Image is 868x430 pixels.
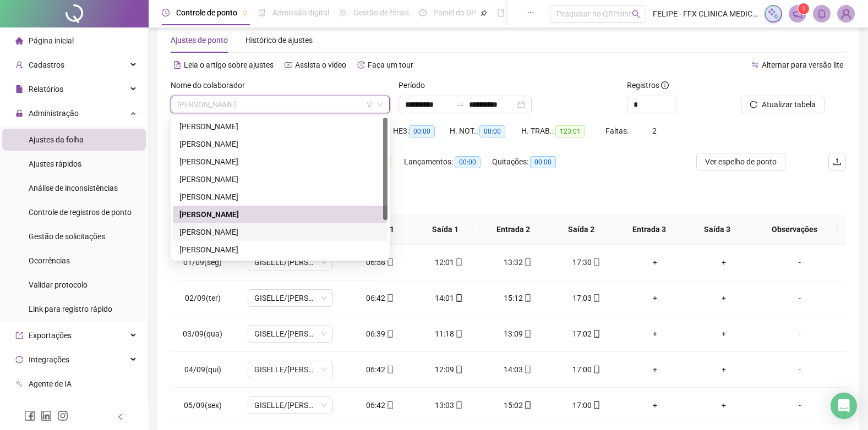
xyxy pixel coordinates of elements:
th: Entrada 3 [615,214,684,245]
span: Faltas: [605,126,630,135]
span: file [15,85,23,93]
div: + [630,292,681,304]
span: Ocorrências [29,256,70,265]
th: Saída 3 [683,214,751,245]
div: HE 3: [393,125,449,137]
label: Período [398,79,432,91]
span: Controle de ponto [176,8,237,17]
span: mobile [454,330,463,338]
div: 14:01 [423,292,474,304]
span: mobile [592,258,600,266]
span: mobile [523,366,532,373]
span: 01/09(seg) [183,258,222,267]
div: + [698,363,750,376]
span: search [632,10,640,18]
span: lock [15,109,23,117]
div: 15:02 [492,399,543,411]
span: book [497,9,505,16]
span: home [15,37,23,45]
span: 02/09(ter) [185,294,221,302]
span: info-circle [661,81,669,89]
div: 06:42 [354,363,406,376]
span: Histórico de ajustes [245,36,313,45]
button: Ver espelho de ponto [696,153,785,170]
span: 03/09(qua) [183,329,222,338]
span: reload [750,101,757,108]
div: ANA JULIA PEREIRA DOS SANTOS [173,135,387,153]
th: Observações [751,214,838,245]
div: 06:42 [354,399,406,411]
span: GISELLE/ADRIANA [254,290,326,306]
div: - [767,256,832,268]
span: mobile [454,258,463,266]
div: 06:58 [354,256,406,268]
span: GISELLE/ADRIANA [254,326,326,342]
div: Open Intercom Messenger [831,393,857,419]
div: + [630,328,681,340]
span: sync [15,356,23,363]
span: GISELLE/ADRIANA [254,397,326,414]
span: mobile [592,330,600,338]
span: file-text [173,61,181,69]
span: Painel do DP [433,8,476,17]
span: to [456,100,465,109]
div: ANA CLARA REZENDE SILVA [173,118,387,135]
div: H. TRAB.: [521,125,605,137]
div: 17:30 [561,256,612,268]
label: Nome do colaborador [171,79,252,91]
span: Ver espelho de ponto [705,156,777,168]
span: mobile [454,401,463,409]
div: + [698,256,750,268]
span: Registros [627,79,669,91]
div: - [767,328,832,340]
span: user-add [15,61,23,69]
div: Lançamentos: [404,156,492,168]
div: + [698,399,750,411]
div: [PERSON_NAME] [179,191,381,203]
span: Página inicial [29,36,74,45]
span: Administração [29,109,79,118]
span: mobile [385,258,394,266]
div: JAQUELINE PEREIRA MARTINS [173,241,387,258]
div: 11:18 [423,328,474,340]
span: history [357,61,365,69]
img: 7697 [838,5,854,22]
div: 13:03 [423,399,474,411]
span: pushpin [481,10,487,16]
div: [PERSON_NAME] [179,208,381,220]
span: Ajustes rápidos [29,159,81,168]
div: 12:09 [423,363,474,376]
span: Validar protocolo [29,280,88,289]
span: pushpin [242,10,248,16]
span: Cadastros [29,60,64,69]
span: mobile [385,294,394,302]
span: Exportações [29,331,72,340]
div: - [767,399,832,411]
span: swap [751,61,759,69]
div: [PERSON_NAME] [179,120,381,133]
div: CASSIANE DA SILVA OLIVEIRA [173,188,387,206]
span: 05/09(sex) [184,401,222,410]
span: Atualizar tabela [762,98,816,111]
div: AYARA GOMES DOS SANTOS [173,170,387,188]
div: 14:03 [492,363,543,376]
div: + [698,328,750,340]
span: Admissão digital [272,8,329,17]
span: 2 [652,126,657,135]
span: Ajustes de ponto [171,36,228,45]
span: Gestão de solicitações [29,232,105,241]
span: filter [366,101,373,108]
div: 13:09 [492,328,543,340]
div: 17:03 [561,292,612,304]
span: sun [339,9,347,16]
div: + [630,256,681,268]
div: DAIANE APARECIDA SOARES MOREIRA [173,206,387,223]
th: Saída 1 [411,214,479,245]
div: 15:12 [492,292,543,304]
span: clock-circle [162,9,170,16]
span: file-done [258,9,266,16]
div: [PERSON_NAME] [179,244,381,256]
span: mobile [592,366,600,373]
span: mobile [385,330,394,338]
span: mobile [523,401,532,409]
